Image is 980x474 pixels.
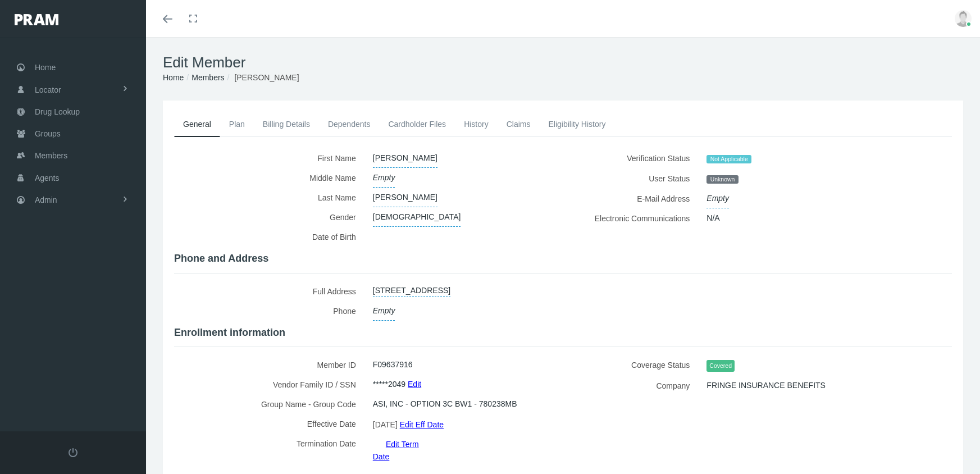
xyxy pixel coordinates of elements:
[163,54,963,71] h1: Edit Member
[174,207,364,227] label: Gender
[35,189,57,211] span: Admin
[234,73,299,82] span: [PERSON_NAME]
[174,168,364,188] label: Middle Name
[35,101,80,122] span: Drug Lookup
[373,416,398,433] span: [DATE]
[174,434,364,463] label: Termination Date
[706,175,738,184] span: Unknown
[373,148,437,168] span: [PERSON_NAME]
[220,112,254,136] a: Plan
[174,253,952,265] h4: Phone and Address
[254,112,319,136] a: Billing Details
[319,112,380,136] a: Dependents
[373,301,395,321] span: Empty
[572,168,699,189] label: User Status
[572,355,699,376] label: Coverage Status
[163,73,184,82] a: Home
[373,436,419,464] a: Edit Term Date
[192,73,224,82] a: Members
[174,355,364,375] label: Member ID
[572,148,699,168] label: Verification Status
[174,394,364,414] label: Group Name - Group Code
[373,281,450,297] a: [STREET_ADDRESS]
[35,167,60,189] span: Agents
[373,188,437,207] span: [PERSON_NAME]
[373,394,517,413] span: ASI, INC - OPTION 3C BW1 - 780238MB
[379,112,455,136] a: Cardholder Files
[35,79,61,101] span: Locator
[174,148,364,168] label: First Name
[706,208,719,227] span: N/A
[572,189,699,208] label: E-Mail Address
[174,227,364,247] label: Date of Birth
[15,14,58,25] img: PRAM_20_x_78.png
[955,10,972,27] img: user-placeholder.jpg
[706,360,735,372] span: Covered
[174,188,364,207] label: Last Name
[706,155,751,164] span: Not Applicable
[174,281,364,301] label: Full Address
[572,208,699,228] label: Electronic Communications
[539,112,614,136] a: Eligibility History
[455,112,498,136] a: History
[706,376,826,395] span: FRINGE INSURANCE BENEFITS
[174,112,220,137] a: General
[174,301,364,321] label: Phone
[35,123,61,144] span: Groups
[35,57,56,78] span: Home
[498,112,540,136] a: Claims
[35,145,67,166] span: Members
[373,207,461,227] span: [DEMOGRAPHIC_DATA]
[408,376,421,392] a: Edit
[174,414,364,434] label: Effective Date
[400,416,444,432] a: Edit Eff Date
[174,327,952,339] h4: Enrollment information
[706,189,729,208] span: Empty
[373,168,395,188] span: Empty
[174,375,364,394] label: Vendor Family ID / SSN
[373,355,413,374] span: F09637916
[572,376,699,395] label: Company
